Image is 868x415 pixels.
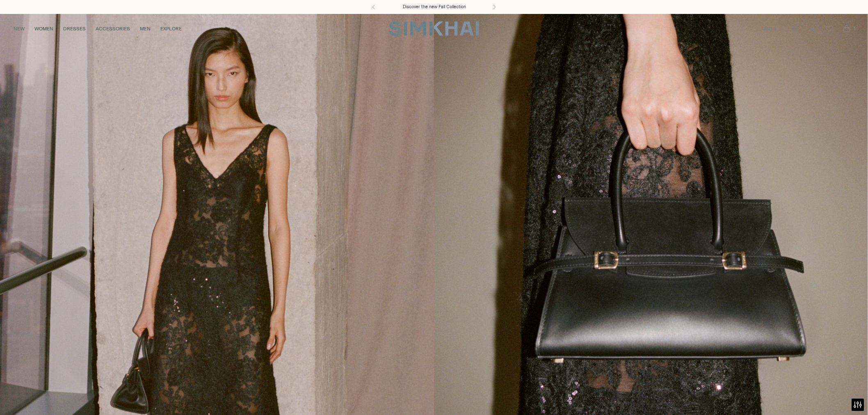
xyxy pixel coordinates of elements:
[838,21,855,37] a: Open cart modal
[34,20,53,38] a: WOMEN
[63,20,86,38] a: DRESSES
[762,20,784,38] button: USD $
[389,21,479,36] a: SIMKHAI
[140,20,151,38] a: MEN
[96,20,130,38] a: ACCESSORIES
[851,25,858,32] span: 1
[14,20,25,38] a: NEW
[821,21,838,37] a: Wishlist
[160,20,182,38] a: EXPLORE
[804,21,820,37] a: Go to the account page
[403,4,466,10] a: Discover the new Fall Collection
[787,21,803,37] a: Open search modal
